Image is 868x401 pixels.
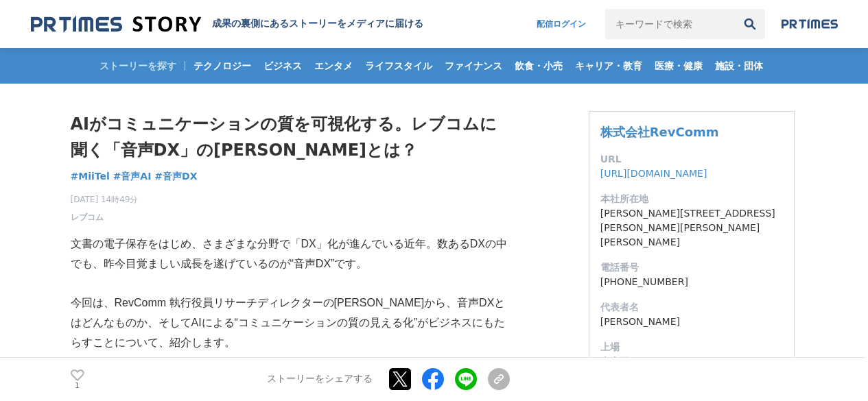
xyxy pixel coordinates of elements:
[71,211,104,223] a: レブコム
[649,48,708,84] a: 医療・健康
[439,48,508,84] a: ファイナンス
[154,170,197,182] span: #音声DX
[258,48,307,84] a: ビジネス
[600,354,783,369] dd: 未上場
[600,340,783,354] dt: 上場
[570,48,648,84] a: キャリア・教育
[71,111,510,164] h1: AIがコミュニケーションの質を可視化する。レブコムに聞く「音声DX」の[PERSON_NAME]とは？
[523,9,600,39] a: 配信ログイン
[600,260,783,275] dt: 電話番号
[600,152,783,167] dt: URL
[258,60,307,72] span: ビジネス
[309,60,358,72] span: エンタメ
[600,300,783,315] dt: 代表者名
[188,60,257,72] span: テクノロジー
[31,15,201,34] img: 成果の裏側にあるストーリーをメディアに届ける
[600,315,783,329] dd: [PERSON_NAME]
[600,125,719,139] a: 株式会社RevComm
[782,19,838,29] img: prtimes
[600,206,783,250] dd: [PERSON_NAME][STREET_ADDRESS][PERSON_NAME][PERSON_NAME][PERSON_NAME]
[709,48,769,84] a: 施設・団体
[71,293,510,352] p: 今回は、RevComm 執行役員リサーチディレクターの[PERSON_NAME]から、音声DXとはどんなものか、そしてAIによる“コミュニケーションの質の見える化”がビジネスにもたらすことについ...
[649,60,708,72] span: 医療・健康
[600,275,783,289] dd: [PHONE_NUMBER]
[709,60,769,72] span: 施設・団体
[509,48,568,84] a: 飲食・小売
[71,382,84,389] p: 1
[439,60,508,72] span: ファイナンス
[267,374,373,386] p: ストーリーをシェアする
[188,48,257,84] a: テクノロジー
[309,48,358,84] a: エンタメ
[735,9,765,39] button: 検索
[71,234,510,274] p: 文書の電子保存をはじめ、さまざまな分野で「DX」化が進んでいる近年。数あるDXの中でも、昨今目覚ましい成長を遂げているのが“音声DX”です。
[71,193,139,206] span: [DATE] 14時49分
[600,192,783,206] dt: 本社所在地
[154,169,197,184] a: #音声DX
[360,60,438,72] span: ライフスタイル
[71,170,110,182] span: #MiiTel
[113,169,152,184] a: #音声AI
[71,169,110,184] a: #MiiTel
[212,18,423,30] h2: 成果の裏側にあるストーリーをメディアに届ける
[509,60,568,72] span: 飲食・小売
[31,15,423,34] a: 成果の裏側にあるストーリーをメディアに届ける 成果の裏側にあるストーリーをメディアに届ける
[600,168,707,179] a: [URL][DOMAIN_NAME]
[360,48,438,84] a: ライフスタイル
[605,9,735,39] input: キーワードで検索
[570,60,648,72] span: キャリア・教育
[113,170,152,182] span: #音声AI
